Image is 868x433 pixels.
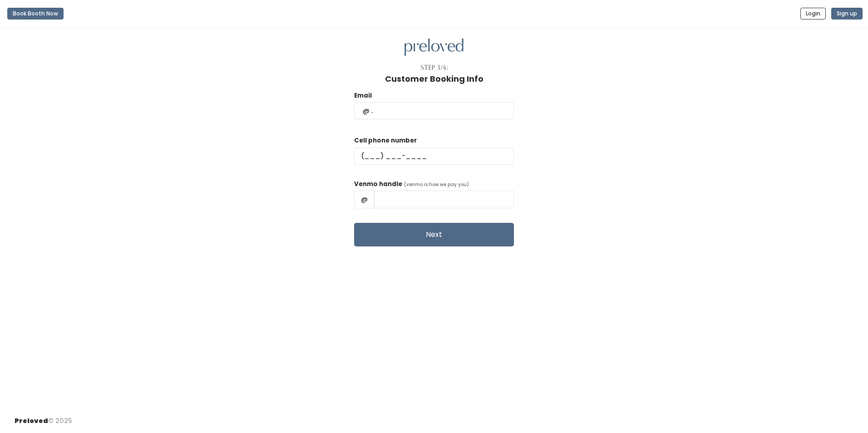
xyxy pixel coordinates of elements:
input: @ . [354,102,514,119]
button: Login [800,8,826,20]
button: Book Booth Now [7,8,64,20]
a: Book Booth Now [7,4,64,24]
input: (___) ___-____ [354,148,514,165]
label: Venmo handle [354,180,402,189]
label: Email [354,91,372,100]
button: Next [354,223,514,246]
img: preloved logo [404,39,464,56]
span: @ [354,191,375,208]
button: Sign up [831,8,863,20]
span: (venmo is how we pay you) [404,181,469,188]
div: © 2025 [15,409,72,426]
h1: Customer Booking Info [385,74,483,84]
label: Cell phone number [354,136,417,145]
div: Step 3/4: [420,63,448,73]
span: Preloved [15,416,48,425]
